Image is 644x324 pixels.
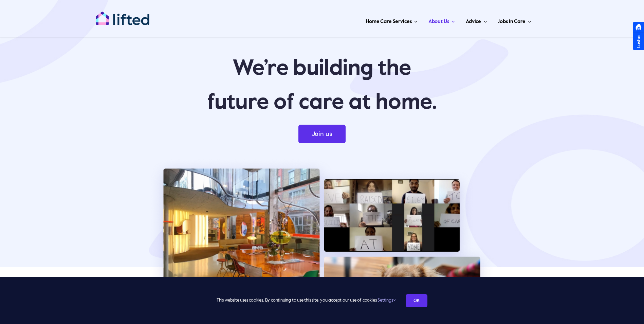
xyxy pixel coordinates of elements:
a: About Us [426,10,457,31]
p: future of care at home. [98,89,546,116]
a: Jobs in Care [496,10,533,31]
a: Home Care Services [364,10,420,31]
span: Jobs in Care [498,16,525,27]
span: This website uses cookies. By continuing to use this site, you accept our use of cookies. [217,295,395,306]
p: We’re building the [98,55,546,82]
span: Join us [312,130,332,138]
nav: Main Menu [171,10,533,31]
a: Join us [298,125,346,143]
a: OK [406,294,427,307]
a: Settings [378,298,395,303]
span: Advice [466,16,481,27]
span: Home Care Services [366,16,411,27]
a: lifted-logo [95,11,150,18]
span: About Us [428,16,449,27]
a: Advice [464,10,489,31]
